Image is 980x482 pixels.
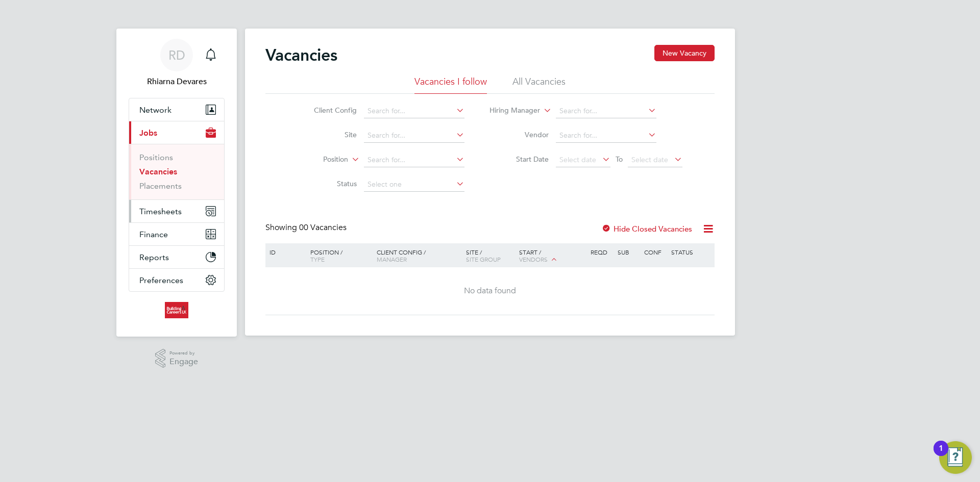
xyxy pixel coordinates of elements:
[374,243,463,268] div: Client Config /
[289,155,348,165] label: Position
[298,106,357,115] label: Client Config
[512,75,566,94] li: All Vacancies
[298,179,357,188] label: Status
[588,243,615,261] div: Reqd
[364,129,464,143] input: Search for...
[168,48,185,62] span: RD
[481,106,540,116] label: Hiring Manager
[129,144,224,199] div: Jobs
[139,181,182,191] a: Placements
[559,155,596,164] span: Select date
[265,222,349,233] div: Showing
[939,448,943,462] div: 1
[139,252,169,262] span: Reports
[466,255,501,263] span: Site Group
[267,286,713,296] div: No data found
[364,153,464,167] input: Search for...
[556,104,656,118] input: Search for...
[463,243,517,268] div: Site /
[169,349,198,358] span: Powered by
[601,224,692,234] label: Hide Closed Vacancies
[642,243,668,261] div: Conf
[129,246,224,268] button: Reports
[669,243,713,261] div: Status
[139,105,171,115] span: Network
[129,121,224,144] button: Jobs
[139,167,177,176] a: Vacancies
[129,75,225,88] span: Rhiarna Devares
[116,29,237,337] nav: Main navigation
[303,243,374,268] div: Position /
[265,45,337,65] h2: Vacancies
[364,177,464,192] input: Select one
[414,75,487,94] li: Vacancies I follow
[139,275,183,285] span: Preferences
[612,153,626,166] span: To
[139,207,182,216] span: Timesheets
[129,302,225,318] a: Go to home page
[519,255,548,263] span: Vendors
[267,243,303,261] div: ID
[556,129,656,143] input: Search for...
[490,155,549,164] label: Start Date
[129,98,224,121] button: Network
[298,130,357,139] label: Site
[129,200,224,222] button: Timesheets
[615,243,642,261] div: Sub
[139,128,157,138] span: Jobs
[129,39,225,88] a: RDRhiarna Devares
[169,358,198,366] span: Engage
[517,243,588,269] div: Start /
[129,223,224,245] button: Finance
[654,45,715,61] button: New Vacancy
[631,155,668,164] span: Select date
[939,441,972,474] button: Open Resource Center, 1 new notification
[377,255,407,263] span: Manager
[490,130,549,139] label: Vendor
[364,104,464,118] input: Search for...
[129,269,224,291] button: Preferences
[165,302,188,318] img: buildingcareersuk-logo-retina.png
[139,153,173,162] a: Positions
[310,255,325,263] span: Type
[299,222,347,233] span: 00 Vacancies
[139,230,168,239] span: Finance
[155,349,199,368] a: Powered byEngage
